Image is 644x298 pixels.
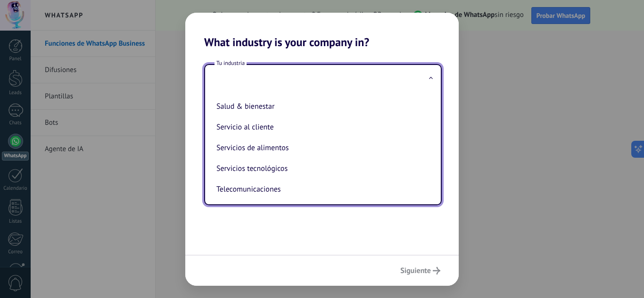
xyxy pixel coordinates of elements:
h2: What industry is your company in? [185,13,459,49]
span: Tu industria [215,59,247,67]
li: Servicios de alimentos [213,137,429,158]
li: Servicios tecnológicos [213,158,429,179]
li: Salud & bienestar [213,96,429,117]
li: Transporte [213,200,429,220]
li: Servicio al cliente [213,117,429,137]
li: Telecomunicaciones [213,179,429,200]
